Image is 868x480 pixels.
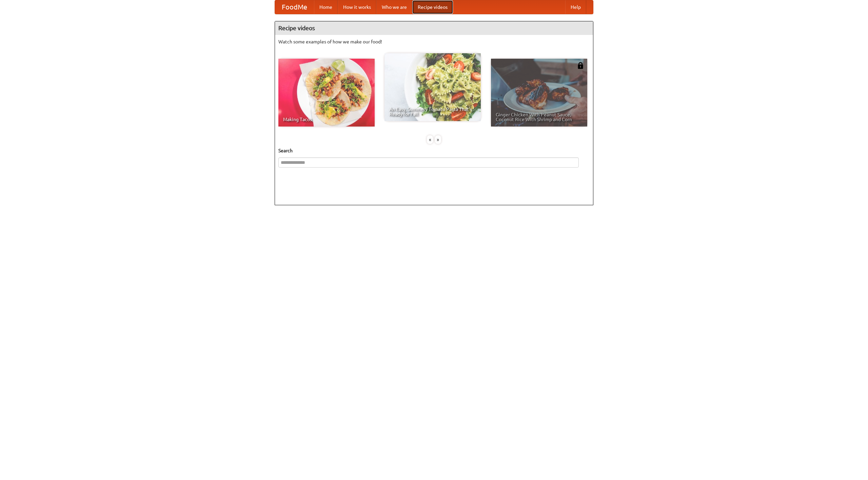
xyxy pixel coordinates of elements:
h5: Search [278,147,590,154]
span: An Easy, Summery Tomato Pasta That's Ready for Fall [389,107,476,116]
a: An Easy, Summery Tomato Pasta That's Ready for Fall [384,53,481,121]
img: 483408.png [577,62,584,69]
h4: Recipe videos [275,21,593,35]
span: Making Tacos [283,117,370,122]
a: Recipe videos [412,0,453,14]
a: FoodMe [275,0,314,14]
a: Home [314,0,338,14]
a: Help [565,0,586,14]
a: Who we are [376,0,412,14]
div: » [435,135,441,144]
a: How it works [338,0,376,14]
p: Watch some examples of how we make our food! [278,38,590,45]
a: Making Tacos [278,59,375,127]
div: « [427,135,433,144]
